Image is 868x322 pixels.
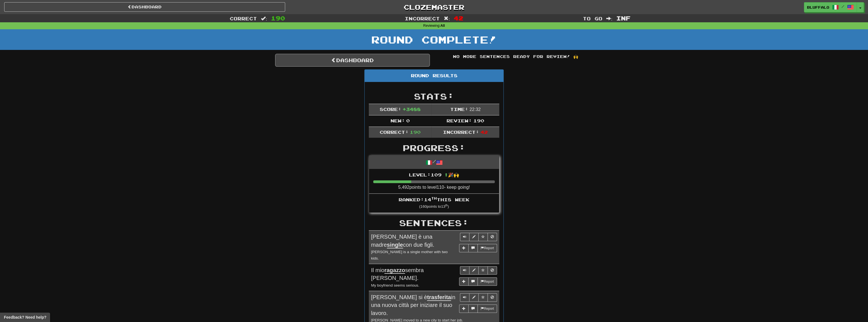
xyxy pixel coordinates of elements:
[459,277,469,286] button: Add sentence to collection
[230,16,257,21] span: Correct
[460,266,497,275] div: Sentence controls
[616,15,631,21] span: Inf
[4,314,46,320] span: Open feedback widget
[454,15,463,21] span: 42
[371,283,419,287] small: My boyfriend seems serious.
[427,294,451,301] u: trasferita
[369,156,499,169] div: /
[391,118,405,123] span: New:
[2,34,866,45] h1: Round Complete!
[438,54,593,59] div: No more sentences ready for review! 🙌
[380,129,409,135] span: Correct:
[442,172,459,177] span: ⬆🎉🙌
[842,4,844,8] span: /
[450,106,468,112] span: Time:
[459,304,469,313] button: Add sentence to collection
[444,16,450,21] span: :
[583,16,602,21] span: To go
[410,129,421,135] span: 190
[369,92,499,101] h2: Stats:
[469,293,479,302] button: Edit sentence
[477,244,497,252] button: Report
[488,266,497,275] button: Toggle ignore
[261,16,267,21] span: :
[275,54,430,67] a: Dashboard
[447,118,472,123] span: Review:
[459,244,469,252] button: Add sentence to collection
[469,266,479,275] button: Edit sentence
[406,118,410,123] span: 0
[371,267,424,281] span: Il mio sembra [PERSON_NAME].
[445,204,448,207] sup: th
[459,304,497,313] div: More sentence controls
[365,70,503,82] div: Round Results
[443,129,479,135] span: Incorrect:
[387,242,403,248] u: single
[369,143,499,152] h2: Progress:
[473,118,484,123] span: 190
[371,294,455,316] span: [PERSON_NAME] si è in una nuova città per iniziare il suo lavoro.
[460,233,497,241] div: Sentence controls
[369,218,499,227] h2: Sentences:
[271,15,285,21] span: 190
[460,233,469,241] button: Play sentence audio
[369,169,499,194] li: 5,492 points to level 110 - keep going!
[384,267,405,274] u: ragazzo
[294,2,574,12] a: Clozemaster
[488,293,497,302] button: Toggle ignore
[371,250,448,260] small: [PERSON_NAME] is a single mother with two kids.
[478,266,488,275] button: Toggle favorite
[403,106,421,112] span: + 3488
[409,172,459,177] span: Level: 109
[469,107,481,112] span: 22 : 32
[460,293,469,302] button: Play sentence audio
[477,277,497,286] button: Report
[440,24,445,28] strong: All
[804,2,857,12] a: bluffalo /
[488,233,497,241] button: Toggle ignore
[405,16,440,21] span: Incorrect
[419,204,449,209] small: ( 160 points to 13 )
[477,304,497,313] button: Report
[481,129,488,135] span: 42
[431,196,437,200] sup: th
[460,293,497,302] div: Sentence controls
[478,233,488,241] button: Toggle favorite
[399,197,469,202] span: Ranked: 14 this week
[460,266,469,275] button: Play sentence audio
[469,233,479,241] button: Edit sentence
[807,5,829,10] span: bluffalo
[459,244,497,252] div: More sentence controls
[478,293,488,302] button: Toggle favorite
[4,2,285,12] a: Dashboard
[459,277,497,286] div: More sentence controls
[380,106,401,112] span: Score:
[371,234,434,248] span: [PERSON_NAME] è una madre con due figli.
[606,16,612,21] span: :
